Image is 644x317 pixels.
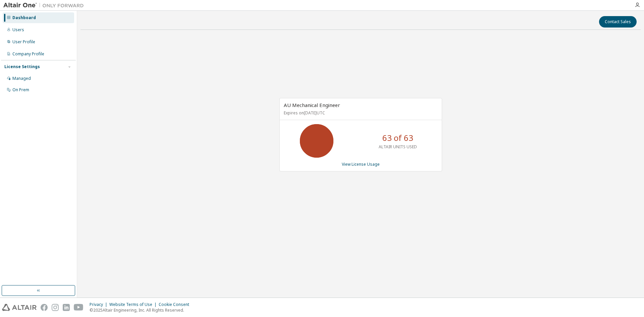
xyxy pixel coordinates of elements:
div: Dashboard [12,15,36,20]
div: User Profile [12,39,35,45]
div: Website Terms of Use [109,302,159,307]
span: AU Mechanical Engineer [284,102,340,108]
div: Users [12,27,24,33]
div: Cookie Consent [159,302,193,307]
img: altair_logo.svg [2,304,37,311]
img: facebook.svg [41,304,48,311]
p: 63 of 63 [382,132,413,144]
p: © 2025 Altair Engineering, Inc. All Rights Reserved. [90,307,193,313]
div: License Settings [4,64,40,69]
img: linkedin.svg [63,304,70,311]
p: ALTAIR UNITS USED [379,144,417,150]
div: Company Profile [12,51,44,57]
div: Managed [12,76,31,81]
a: View License Usage [342,161,380,167]
button: Contact Sales [599,16,637,28]
div: On Prem [12,87,29,93]
div: Privacy [90,302,109,307]
p: Expires on [DATE] UTC [284,110,436,116]
img: youtube.svg [74,304,84,311]
img: instagram.svg [52,304,59,311]
img: Altair One [3,2,87,9]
